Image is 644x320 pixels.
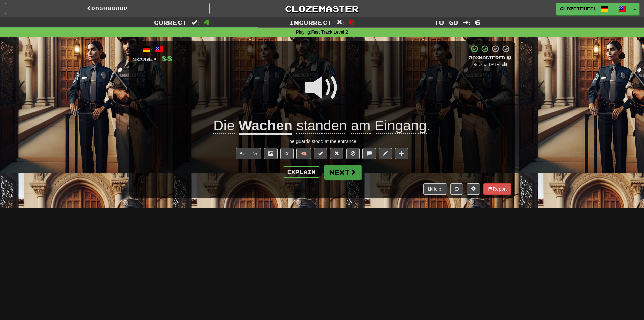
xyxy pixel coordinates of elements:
span: Score: [133,56,157,62]
span: . [292,118,431,134]
button: Set this sentence to 100% Mastered (alt+m) [314,148,327,159]
a: Clozemaster [220,3,424,15]
span: Correct [154,19,187,26]
span: To go [434,19,458,26]
span: 16 [315,46,338,63]
a: ClozeTeufel / [556,3,630,15]
span: : [337,20,344,25]
span: + [303,45,315,65]
button: Discuss sentence (alt+u) [362,148,376,159]
div: Text-to-speech controls [234,148,262,159]
button: Reset to 0% Mastered (alt+r) [330,148,343,159]
button: ½ [249,148,262,159]
span: 88 [161,54,173,62]
span: standen [296,118,347,134]
button: Ignore sentence (alt+i) [346,148,360,159]
button: Explain [283,166,320,178]
div: / [133,45,173,53]
button: Round history (alt+y) [450,183,463,195]
a: Dashboard [5,3,210,14]
span: Die [213,118,235,134]
span: / [612,5,615,10]
button: Help! [423,183,447,195]
span: 50 % [469,55,479,60]
u: Wachen [239,118,292,135]
span: 4 [204,18,210,26]
span: am [351,118,371,134]
button: Play sentence audio (ctl+space) [236,148,249,159]
span: 0 [349,18,355,26]
small: Review: [DATE] [473,62,500,67]
button: Report [483,183,511,195]
button: Next [324,165,362,180]
span: Eingang [375,118,427,134]
button: 🧠 [296,148,311,159]
span: Incorrect [289,19,332,26]
button: Show image (alt+x) [264,148,278,159]
span: ClozeTeufel [560,6,597,12]
span: : [463,20,470,25]
button: Favorite sentence (alt+f) [280,148,294,159]
button: Edit sentence (alt+d) [379,148,392,159]
div: Mastered [469,55,511,61]
strong: Fast Track Level 2 [311,30,348,35]
span: : [192,20,199,25]
button: Add to collection (alt+a) [395,148,408,159]
div: The guards stood at the entrance. [133,138,511,145]
span: 6 [475,18,481,26]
